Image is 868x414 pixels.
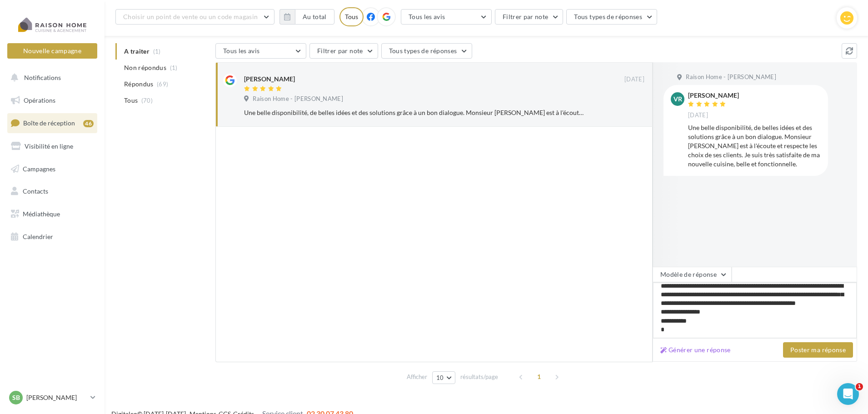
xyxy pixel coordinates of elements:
span: Médiathèque [23,210,60,218]
span: Vr [673,95,682,104]
span: (69) [157,80,168,88]
button: Choisir un point de vente ou un code magasin [115,9,274,25]
span: Raison Home - [PERSON_NAME] [253,95,343,103]
button: Modèle de réponse [653,267,732,282]
span: Choisir un point de vente ou un code magasin [123,13,258,20]
span: Tous types de réponses [574,13,642,20]
button: Tous les avis [401,9,492,25]
span: Notifications [24,74,61,81]
span: Afficher [407,373,427,381]
iframe: Intercom live chat [837,383,859,405]
button: Au total [279,9,334,25]
span: 10 [436,374,444,381]
span: Boîte de réception [23,119,75,127]
button: Tous les avis [215,43,306,59]
button: Générer une réponse [657,344,734,355]
span: résultats/page [460,373,498,381]
div: [PERSON_NAME] [688,92,739,99]
span: Sb [12,393,20,402]
button: Nouvelle campagne [7,43,97,59]
span: Tous les avis [409,13,445,20]
a: Visibilité en ligne [5,137,99,156]
button: Poster ma réponse [783,342,853,358]
a: Opérations [5,91,99,110]
span: [DATE] [688,111,708,120]
button: Filtrer par note [309,43,378,59]
span: Répondus [124,80,154,89]
span: Non répondus [124,63,166,72]
a: Contacts [5,182,99,201]
div: Une belle disponibilité, de belles idées et des solutions grâce à un bon dialogue. Monsieur [PERS... [688,123,821,169]
div: [PERSON_NAME] [244,75,295,84]
div: 46 [83,120,94,127]
span: Tous les avis [223,47,260,55]
span: 1 [532,369,546,384]
span: Raison Home - [PERSON_NAME] [686,73,776,81]
span: Calendrier [23,233,53,240]
div: Une belle disponibilité, de belles idées et des solutions grâce à un bon dialogue. Monsieur [PERS... [244,108,585,117]
a: Campagnes [5,160,99,179]
button: Au total [295,9,334,25]
a: Médiathèque [5,205,99,224]
button: Filtrer par note [495,9,564,25]
button: Tous types de réponses [566,9,657,25]
button: Notifications [5,68,95,87]
button: 10 [432,371,455,384]
a: Boîte de réception46 [5,113,99,133]
a: Calendrier [5,227,99,246]
span: Campagnes [23,165,55,172]
span: Tous types de réponses [389,47,457,55]
span: [DATE] [624,75,644,84]
button: Tous types de réponses [381,43,472,59]
span: Opérations [24,96,55,104]
span: Contacts [23,187,48,195]
a: Sb [PERSON_NAME] [7,389,97,406]
span: 1 [856,383,863,390]
span: Visibilité en ligne [25,142,73,150]
span: Tous [124,96,138,105]
p: [PERSON_NAME] [26,393,87,402]
span: (1) [170,64,178,71]
div: Tous [339,7,364,26]
span: (70) [141,97,153,104]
